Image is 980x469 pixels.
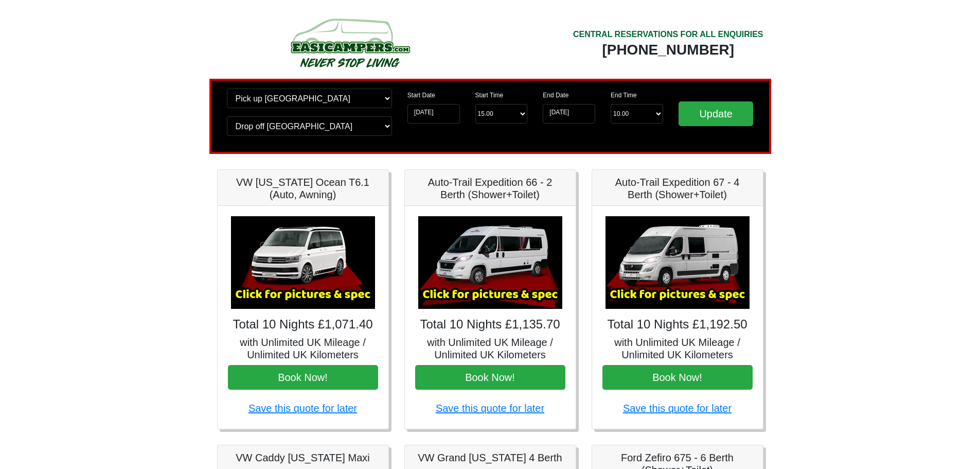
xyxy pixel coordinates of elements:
h5: VW Caddy [US_STATE] Maxi [228,451,378,464]
h5: with Unlimited UK Mileage / Unlimited UK Kilometers [602,336,753,361]
label: End Time [611,91,637,100]
img: Auto-Trail Expedition 66 - 2 Berth (Shower+Toilet) [418,216,562,309]
img: Auto-Trail Expedition 67 - 4 Berth (Shower+Toilet) [605,216,750,309]
label: Start Date [407,91,435,100]
h5: with Unlimited UK Mileage / Unlimited UK Kilometers [415,336,565,361]
h5: VW [US_STATE] Ocean T6.1 (Auto, Awning) [228,176,378,201]
h4: Total 10 Nights £1,192.50 [602,317,753,332]
label: End Date [543,91,568,100]
a: Save this quote for later [623,403,732,414]
div: [PHONE_NUMBER] [573,41,763,59]
h5: with Unlimited UK Mileage / Unlimited UK Kilometers [228,336,378,361]
a: Save this quote for later [436,403,544,414]
input: Update [679,101,754,126]
input: Return Date [543,104,595,124]
h5: Auto-Trail Expedition 66 - 2 Berth (Shower+Toilet) [415,176,565,201]
input: Start Date [407,104,460,124]
button: Book Now! [228,365,378,390]
img: campers-checkout-logo.png [252,14,448,71]
h4: Total 10 Nights £1,071.40 [228,317,378,332]
h4: Total 10 Nights £1,135.70 [415,317,565,332]
img: VW California Ocean T6.1 (Auto, Awning) [231,216,375,309]
a: Save this quote for later [248,403,357,414]
label: Start Time [475,91,504,100]
h5: Auto-Trail Expedition 67 - 4 Berth (Shower+Toilet) [602,176,753,201]
div: CENTRAL RESERVATIONS FOR ALL ENQUIRIES [573,28,763,41]
h5: VW Grand [US_STATE] 4 Berth [415,451,565,464]
button: Book Now! [602,365,753,390]
button: Book Now! [415,365,565,390]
